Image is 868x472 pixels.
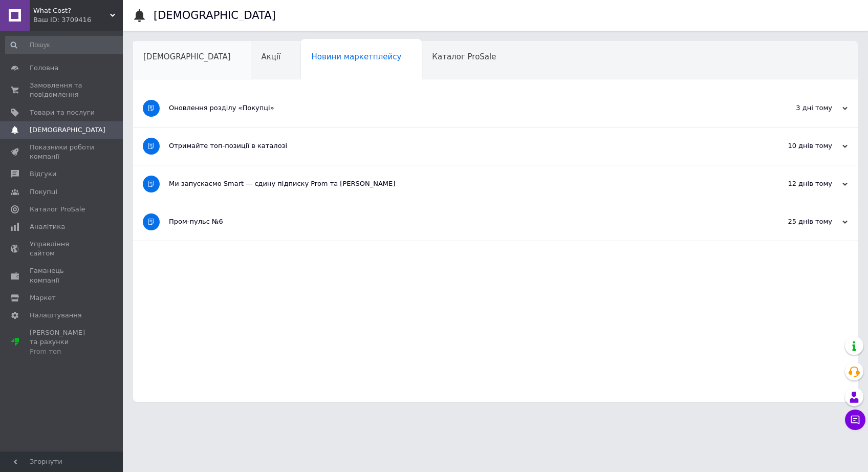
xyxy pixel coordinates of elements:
div: Ваш ID: 3709416 [33,15,123,25]
span: What Cost? [33,6,110,15]
div: 3 дні тому [745,103,848,113]
span: Товари та послуги [30,108,95,117]
span: Управління сайтом [30,240,95,258]
span: Новини маркетплейсу [311,52,401,61]
span: Каталог ProSale [432,52,496,61]
div: 25 днів тому [745,217,848,226]
span: [DEMOGRAPHIC_DATA] [143,52,231,61]
button: Чат з покупцем [845,410,865,430]
span: Аналітика [30,222,65,231]
span: [PERSON_NAME] та рахунки [30,328,95,356]
span: Показники роботи компанії [30,143,95,161]
h1: [DEMOGRAPHIC_DATA] [154,9,276,22]
div: Пром-пульс №6 [169,217,745,226]
span: Акції [262,52,281,61]
span: Маркет [30,293,56,303]
input: Пошук [5,36,127,54]
span: Каталог ProSale [30,205,85,214]
span: Покупці [30,187,57,197]
span: Налаштування [30,311,82,320]
div: 12 днів тому [745,179,848,188]
div: Ми запускаємо Smart — єдину підписку Prom та [PERSON_NAME] [169,179,745,188]
span: Головна [30,63,58,73]
div: 10 днів тому [745,141,848,151]
div: Prom топ [30,347,95,356]
span: [DEMOGRAPHIC_DATA] [30,125,105,135]
div: Оновлення розділу «Покупці» [169,103,745,113]
div: Отримайте топ-позиції в каталозі [169,141,745,151]
span: Замовлення та повідомлення [30,81,95,99]
span: Відгуки [30,169,56,179]
span: Гаманець компанії [30,266,95,285]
